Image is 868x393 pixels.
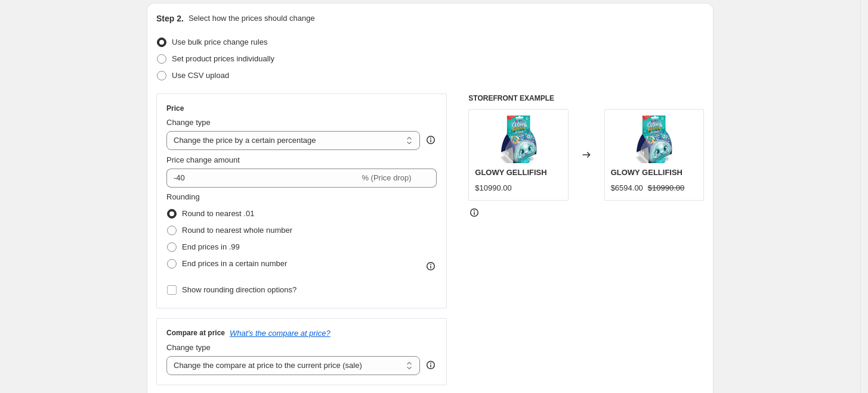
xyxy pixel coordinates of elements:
button: What's the compare at price? [230,329,330,338]
img: 706eeae1aa261d_80x.webp [495,116,542,163]
span: GLOWY GELLIFISH [475,168,546,177]
span: GLOWY GELLIFISH [611,168,682,177]
p: Select how the prices should change [189,13,315,24]
span: End prices in .99 [182,242,240,251]
span: Rounding [166,192,200,201]
span: End prices in a certain number [182,259,287,268]
span: Use bulk price change rules [172,38,267,46]
h3: Price [166,104,184,113]
span: Set product prices individually [172,54,274,63]
span: Use CSV upload [172,71,229,80]
span: Price change amount [166,155,240,164]
span: Show rounding direction options? [182,285,296,294]
div: help [425,134,437,146]
div: $6594.00 [611,182,643,194]
span: % (Price drop) [362,173,411,182]
h2: Step 2. [156,13,184,24]
h6: STOREFRONT EXAMPLE [468,93,704,103]
div: help [425,359,437,371]
strike: $10990.00 [648,182,684,194]
div: $10990.00 [475,182,511,194]
h3: Compare at price [166,328,225,338]
span: Round to nearest whole number [182,226,292,235]
img: 706eeae1aa261d_80x.webp [630,116,678,163]
span: Change type [166,343,211,352]
span: Round to nearest .01 [182,209,254,218]
span: Change type [166,118,211,127]
input: -15 [166,169,359,188]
